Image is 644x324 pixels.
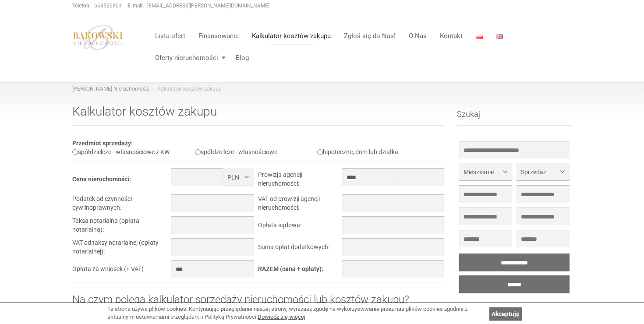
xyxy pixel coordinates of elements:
strong: Telefon: [72,3,91,9]
span: Mieszkanie [464,168,501,176]
a: Zgłoś się do Nas! [337,27,402,45]
a: 663526803 [94,3,122,9]
label: hipoteczne, dom lub działka [317,148,398,155]
input: spółdzielcze - własnościowe [195,149,201,155]
td: Prowizja agencji nieruchomości: [258,168,342,194]
a: Oferty nieruchomości [149,49,229,67]
input: spółdzielcze - własnościowe z KW [72,149,78,155]
a: Finansowanie [192,27,245,45]
b: RAZEM (cena + opłaty): [258,265,323,272]
div: Ta strona używa plików cookies. Kontynuując przeglądanie naszej strony, wyrażasz zgodę na wykorzy... [107,305,485,321]
span: Sprzedaż [521,168,559,176]
a: O Nas [402,27,433,45]
button: Sprzedaż [517,163,570,180]
h3: Szukaj [457,110,572,126]
img: Polski [476,34,483,39]
h1: Kalkulator kosztów zakupu [72,105,444,126]
a: [EMAIL_ADDRESS][PERSON_NAME][DOMAIN_NAME] [147,3,269,9]
a: Blog [229,49,249,67]
img: logo [72,25,124,50]
td: Taksa notarialna (opłata notarialna): [72,216,171,238]
td: Opłata za wniosek (+ VAT) [72,260,171,282]
li: Kalkulator kosztów zakupu [149,85,222,93]
td: VAT od taksy notarialnej (opłaty notarialnej): [72,238,171,260]
td: Podatek od czynności cywilnoprawnych: [72,194,171,216]
td: Suma opłat dodatkowych: [258,238,342,260]
b: Przedmiot sprzedaży: [72,140,133,147]
td: Opłata sądowa: [258,216,342,238]
a: Dowiedz się więcej [258,313,305,320]
strong: E-mail: [127,3,144,9]
label: spółdzielcze - własnościowe [195,148,277,155]
td: VAT od prowizji agencji nieruchomości: [258,194,342,216]
label: spółdzielcze - własnościowe z KW [72,148,170,155]
button: PLN [223,168,254,186]
a: Akceptuję [489,307,522,320]
b: Cena nieruchomości: [72,176,131,183]
a: Kontakt [433,27,469,45]
button: Mieszkanie [459,163,512,180]
a: Kalkulator kosztów zakupu [245,27,337,45]
input: hipoteczne, dom lub działka [317,149,323,155]
a: Lista ofert [149,27,192,45]
h2: Na czym polega kalkulator sprzedaży nieruchomości lub kosztów zakupu? [72,294,444,312]
span: PLN [227,173,243,182]
img: English [496,34,503,39]
a: [PERSON_NAME] Nieruchomości [72,86,149,92]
